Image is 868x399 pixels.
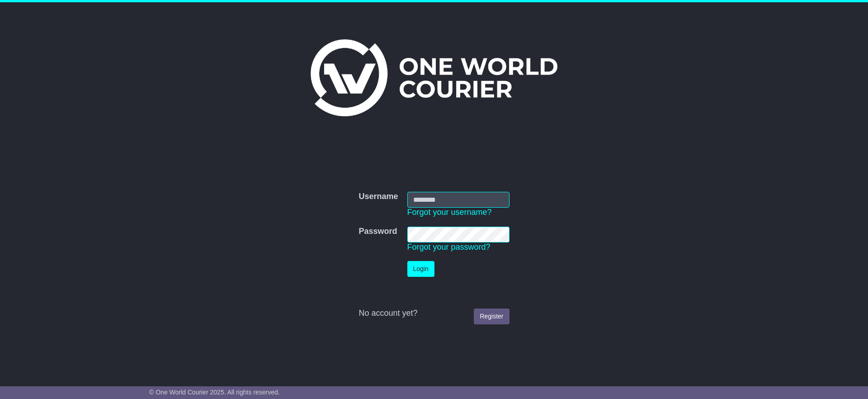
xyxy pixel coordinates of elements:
button: Login [407,261,434,277]
span: © One World Courier 2025. All rights reserved. [149,389,280,396]
a: Register [474,309,509,324]
label: Username [359,192,398,202]
a: Forgot your password? [407,242,491,252]
div: No account yet? [359,309,509,318]
img: One World [311,39,557,116]
a: Forgot your username? [407,208,492,217]
label: Password [359,227,397,237]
